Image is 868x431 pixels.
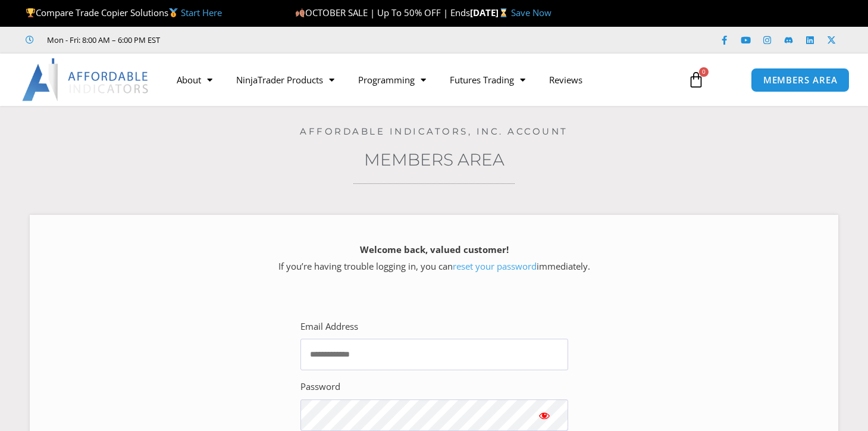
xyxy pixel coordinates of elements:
a: MEMBERS AREA [751,68,850,92]
img: 🥇 [169,8,178,17]
img: ⌛ [499,8,508,17]
a: Save Now [511,7,551,18]
img: 🏆 [26,8,35,17]
img: 🍂 [296,8,305,17]
a: 0 [670,63,722,97]
span: MEMBERS AREA [763,76,838,85]
nav: Menu [165,66,677,93]
strong: Welcome back, valued customer! [360,243,509,255]
span: 0 [699,67,709,77]
a: NinjaTrader Products [224,66,346,93]
a: Affordable Indicators, Inc. Account [300,126,568,137]
label: Email Address [300,318,358,335]
a: Reviews [537,66,594,93]
a: reset your password [453,260,537,272]
p: If you’re having trouble logging in, you can immediately. [51,242,817,275]
span: OCTOBER SALE | Up To 50% OFF | Ends [295,7,470,18]
span: Compare Trade Copier Solutions [26,7,222,18]
label: Password [300,379,340,395]
span: Mon - Fri: 8:00 AM – 6:00 PM EST [44,33,160,47]
a: About [165,66,224,93]
a: Members Area [364,149,504,170]
a: Programming [346,66,438,93]
button: Show password [521,399,568,431]
iframe: Customer reviews powered by Trustpilot [177,34,355,46]
a: Start Here [181,7,222,18]
img: LogoAI | Affordable Indicators – NinjaTrader [22,58,150,101]
a: Futures Trading [438,66,537,93]
strong: [DATE] [470,7,511,18]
